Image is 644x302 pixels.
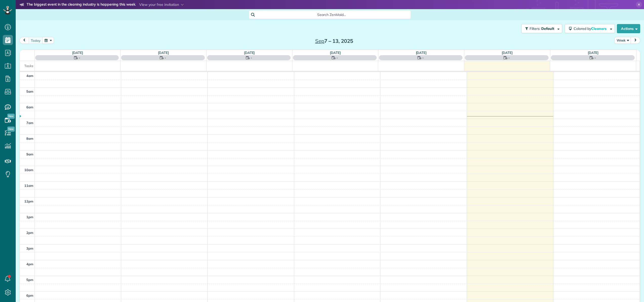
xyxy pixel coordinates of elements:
span: 5pm [26,278,33,282]
span: New [7,127,15,132]
span: 1pm [26,215,33,219]
button: Actions [617,24,640,33]
span: Colored by [574,26,608,31]
a: [DATE] [158,51,169,55]
span: Sep [315,38,324,44]
button: prev [19,37,29,44]
span: 12pm [24,199,33,203]
a: [DATE] [502,51,513,55]
span: 2pm [26,231,33,235]
span: - [251,55,252,60]
span: - [508,55,510,60]
span: - [336,55,338,60]
span: Tasks [24,64,33,68]
span: 6am [26,105,33,109]
button: Week [614,37,631,44]
span: - [165,55,166,60]
a: Filters: Default [519,24,562,33]
span: - [422,55,424,60]
button: Filters: Default [521,24,562,33]
a: [DATE] [416,51,427,55]
a: [DATE] [244,51,255,55]
button: today [29,37,43,44]
span: Cleaners [591,26,607,31]
a: [DATE] [330,51,341,55]
span: - [594,55,596,60]
span: 4am [26,74,33,78]
span: 8am [26,136,33,140]
span: 11am [24,184,33,188]
a: [DATE] [588,51,599,55]
button: next [631,37,640,44]
span: 7am [26,121,33,125]
span: 6pm [26,293,33,297]
span: Filters: [530,26,540,31]
h2: 7 – 13, 2025 [303,38,366,44]
button: Colored byCleaners [565,24,615,33]
span: 3pm [26,246,33,250]
span: 10am [24,168,33,172]
span: 9am [26,152,33,156]
span: Default [541,26,555,31]
strong: The biggest event in the cleaning industry is happening this week. [27,2,136,8]
span: 4pm [26,262,33,266]
span: New [7,114,15,119]
a: [DATE] [72,51,83,55]
span: 5am [26,89,33,93]
span: - [79,55,80,60]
